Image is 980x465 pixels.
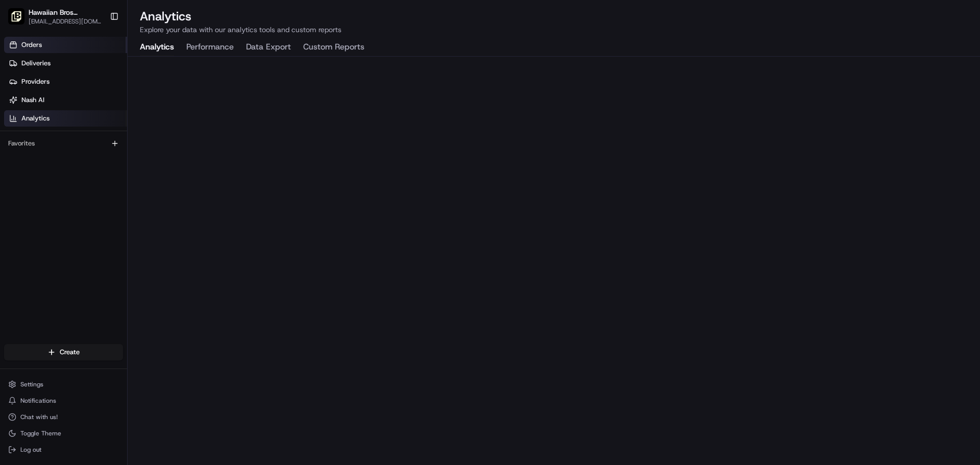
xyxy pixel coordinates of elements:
span: Toggle Theme [20,429,61,437]
a: Deliveries [4,55,127,71]
span: Notifications [20,397,56,405]
span: Providers [21,77,50,86]
span: Analytics [21,114,50,123]
a: Powered byPylon [72,173,124,181]
span: Deliveries [21,59,51,68]
button: [EMAIL_ADDRESS][DOMAIN_NAME] [29,17,102,26]
p: Explore your data with our analytics tools and custom reports [140,25,968,35]
button: Analytics [140,39,174,56]
button: Create [4,344,123,360]
a: Providers [4,74,127,90]
span: Pylon [102,173,124,181]
button: Data Export [246,39,291,56]
img: Hawaiian Bros (Phoenix_AZ_3rd St.) [8,8,24,25]
button: Toggle Theme [4,426,123,440]
button: Start new chat [174,101,186,113]
a: Analytics [4,110,127,127]
span: Log out [20,446,41,454]
button: Custom Reports [303,39,364,56]
button: Log out [4,443,123,457]
button: Settings [4,377,123,391]
button: Notifications [4,394,123,408]
span: Knowledge Base [20,148,78,158]
button: Hawaiian Bros (Phoenix_AZ_3rd St.)Hawaiian Bros (Phoenix_AZ_3rd St.)[EMAIL_ADDRESS][DOMAIN_NAME] [4,4,106,29]
h2: Analytics [140,8,968,25]
button: Performance [186,39,234,56]
div: 📗 [10,149,18,157]
a: 📗Knowledge Base [6,144,82,162]
span: Orders [21,40,42,50]
span: Chat with us! [20,413,58,421]
button: Chat with us! [4,410,123,424]
span: Nash AI [21,95,44,105]
div: 💻 [86,149,94,157]
a: Nash AI [4,92,127,108]
button: Hawaiian Bros (Phoenix_AZ_3rd St.) [29,7,102,17]
span: API Documentation [96,148,164,158]
a: Orders [4,37,127,53]
iframe: Analytics [128,57,980,465]
span: Settings [20,380,43,388]
span: Create [60,348,80,357]
div: Favorites [4,135,123,152]
a: 💻API Documentation [82,144,168,162]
